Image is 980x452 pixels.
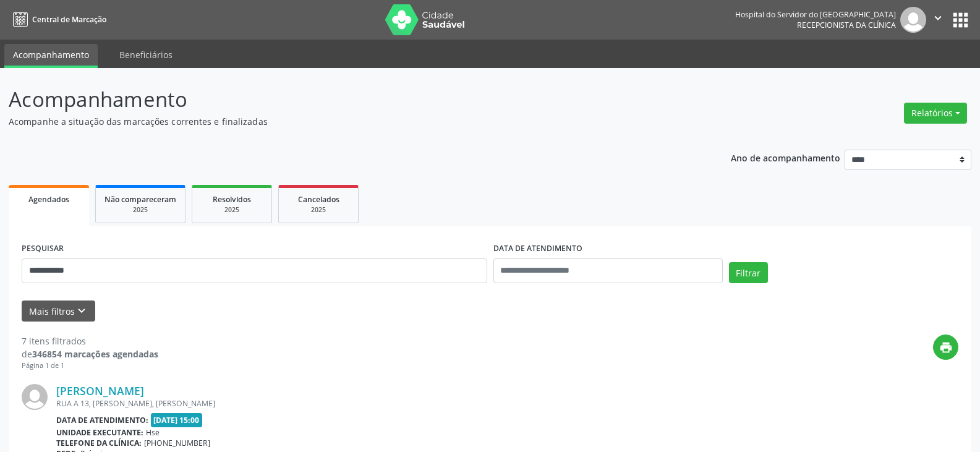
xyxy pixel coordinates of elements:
[151,413,203,427] span: [DATE] 15:00
[298,194,339,205] span: Cancelados
[933,335,958,360] button: print
[22,348,158,360] div: de
[9,115,683,128] p: Acompanhe a situação das marcações correntes e finalizadas
[56,438,142,448] b: Telefone da clínica:
[731,150,840,165] p: Ano de acompanhamento
[104,205,176,215] div: 2025
[950,9,971,31] button: apps
[22,239,64,258] label: PESQUISAR
[75,304,88,318] i: keyboard_arrow_down
[56,415,148,425] b: Data de atendimento:
[288,205,349,215] div: 2025
[735,9,896,20] div: Hospital do Servidor do [GEOGRAPHIC_DATA]
[22,360,158,371] div: Página 1 de 1
[926,7,950,33] button: 
[939,341,953,354] i: print
[9,9,106,30] a: Central de Marcação
[104,194,176,205] span: Não compareceram
[56,398,773,409] div: RUA A 13, [PERSON_NAME], [PERSON_NAME]
[931,11,945,25] i: 
[146,427,160,438] span: Hse
[32,348,158,360] strong: 346854 marcações agendadas
[144,438,210,448] span: [PHONE_NUMBER]
[729,262,768,283] button: Filtrar
[28,194,69,205] span: Agendados
[22,384,48,410] img: img
[56,427,143,438] b: Unidade executante:
[4,44,98,68] a: Acompanhamento
[111,44,181,66] a: Beneficiários
[797,20,896,30] span: Recepcionista da clínica
[904,103,967,124] button: Relatórios
[22,301,95,322] button: Mais filtroskeyboard_arrow_down
[22,335,158,348] div: 7 itens filtrados
[32,14,106,25] span: Central de Marcação
[213,194,251,205] span: Resolvidos
[201,205,263,215] div: 2025
[493,239,582,258] label: DATA DE ATENDIMENTO
[900,7,926,33] img: img
[9,84,683,115] p: Acompanhamento
[56,384,144,398] a: [PERSON_NAME]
